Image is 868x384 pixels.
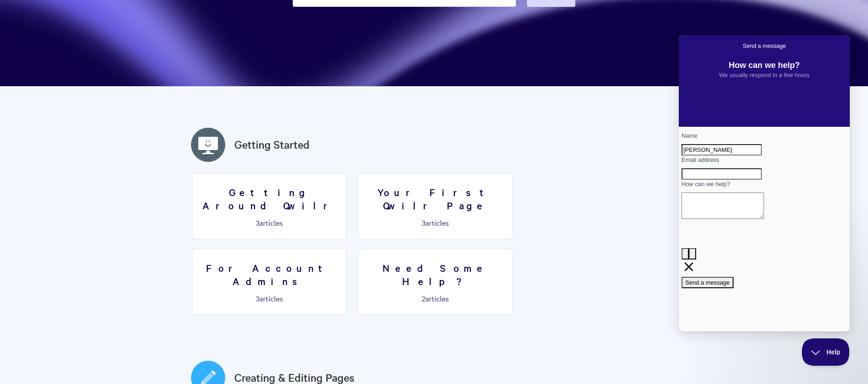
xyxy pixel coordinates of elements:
p: articles [364,218,506,227]
a: Need Some Help? 2articles [358,249,512,315]
iframe: To enrich screen reader interactions, please activate Accessibility in Grammarly extension settings [679,35,850,332]
a: Your First Qwilr Page 3articles [358,173,512,239]
p: articles [364,294,506,302]
span: 3 [256,293,259,303]
a: For Account Admins 3articles [192,249,346,315]
h3: Need Some Help? [364,261,506,287]
iframe: Help Scout Beacon - Close [802,338,850,366]
h3: For Account Admins [198,261,341,287]
a: Getting Around Qwilr 3articles [192,173,346,239]
h3: Getting Around Qwilr [198,186,341,212]
p: articles [198,294,341,302]
p: articles [198,218,341,227]
span: 3 [256,218,259,228]
span: 3 [422,218,425,228]
a: Getting Started [234,136,310,153]
span: 2 [422,293,425,303]
h3: Your First Qwilr Page [364,186,506,212]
